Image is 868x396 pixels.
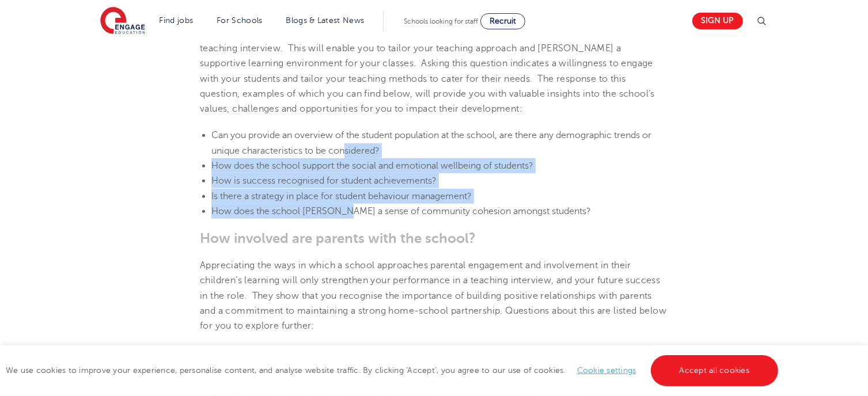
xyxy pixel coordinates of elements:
a: Cookie settings [577,366,636,375]
span: We use cookies to improve your experience, personalise content, and analyse website traffic. By c... [6,366,781,375]
span: Can you provide an overview of the student population at the school, are there any demographic tr... [211,130,651,155]
img: Engage Education [100,7,145,36]
span: Appreciating the ways in which a school approaches parental engagement and involvement in their c... [200,260,666,331]
span: Recruit [490,17,516,25]
a: For Schools [217,16,262,25]
a: Find jobs [160,16,194,25]
span: How involved are parents with the school? [200,230,476,246]
a: Accept all cookies [651,355,779,386]
a: Recruit [480,13,525,29]
a: Blogs & Latest News [286,16,365,25]
span: Is there a strategy in place for student behaviour management? [211,191,472,201]
a: Sign up [692,13,743,29]
span: How does the school support the social and emotional wellbeing of students? [211,161,533,171]
span: How does the school [PERSON_NAME] a sense of community cohesion amongst students? [211,206,591,216]
span: Schools looking for staff [404,17,478,25]
span: How is success recognised for student achievements? [211,176,437,186]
